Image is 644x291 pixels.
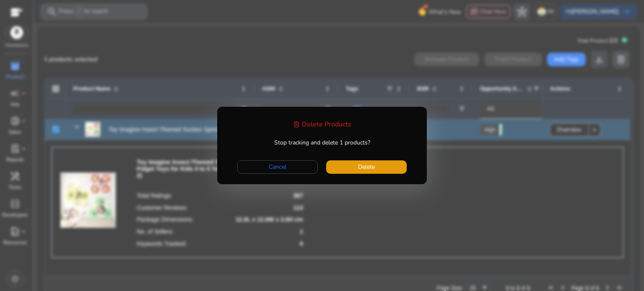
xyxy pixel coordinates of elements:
h4: Delete Products [302,121,351,129]
button: Cancel [237,160,318,174]
button: Delete [326,160,407,174]
span: Cancel [269,162,286,171]
p: Stop tracking and delete 1 products? [228,138,416,148]
span: Delete [358,162,375,171]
